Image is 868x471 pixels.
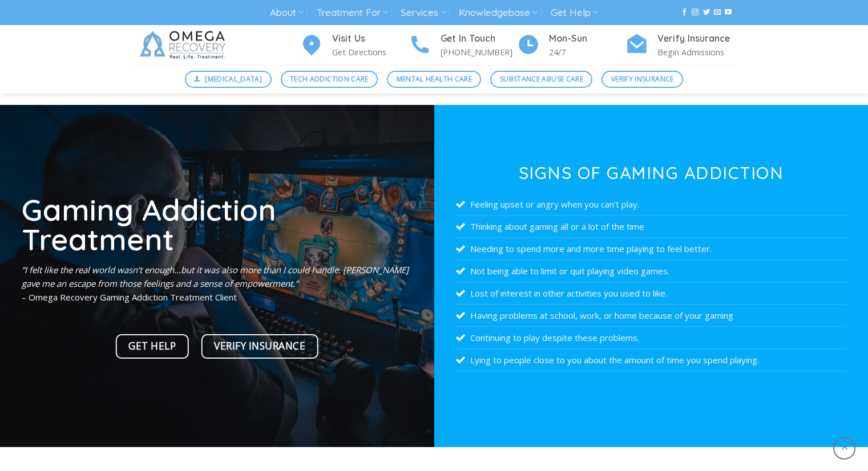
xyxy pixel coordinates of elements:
span: [MEDICAL_DATA] [205,74,262,84]
a: Get Help [116,334,189,359]
li: Feeling upset or angry when you can’t play. [456,193,846,216]
span: Verify Insurance [214,338,305,354]
a: Get In Touch [PHONE_NUMBER] [409,31,517,59]
span: Get Help [128,338,176,354]
a: Visit Us Get Directions [300,31,409,59]
p: [PHONE_NUMBER] [441,46,517,59]
a: Treatment For [317,2,388,23]
h4: Get In Touch [441,31,517,46]
a: Go to top [833,437,855,460]
a: Send us an email [714,9,721,17]
li: Lying to people close to you about the amount of time you spend playing. [456,349,846,371]
span: Verify Insurance [611,74,674,84]
p: Begin Admissions [657,46,734,59]
a: About [270,2,304,23]
a: Substance Abuse Care [490,71,592,88]
li: Needing to spend more and more time playing to feel better. [456,238,846,260]
li: Having problems at school, work, or home because of your gaming [456,304,846,327]
span: Mental Health Care [397,74,472,84]
li: Continuing to play despite these problems. [456,327,846,349]
a: Verify Insurance Begin Admissions [625,31,734,59]
em: “I felt like the real world wasn’t enough…but it was also more than I could handle. [PERSON_NAME]... [22,264,409,289]
li: Lost of interest in other activities you used to like. [456,282,846,304]
a: [MEDICAL_DATA] [185,71,272,88]
a: Follow on Instagram [692,9,699,17]
h4: Verify Insurance [657,31,734,46]
span: Substance Abuse Care [500,74,583,84]
a: Verify Insurance [601,71,683,88]
h4: Mon-Sun [549,31,625,46]
a: Tech Addiction Care [281,71,378,88]
a: Verify Insurance [201,334,318,359]
a: Get Help [551,2,598,23]
p: 24/7 [549,46,625,59]
h3: Signs of Gaming Addiction [456,164,846,181]
h1: Gaming Addiction Treatment [22,194,412,254]
a: Knowledgebase [459,2,538,23]
a: Mental Health Care [387,71,481,88]
a: Follow on YouTube [725,9,732,17]
h4: Visit Us [332,31,409,46]
span: Tech Addiction Care [290,74,369,84]
p: – Omega Recovery Gaming Addiction Treatment Client [22,263,412,304]
p: Get Directions [332,46,409,59]
img: Omega Recovery [135,25,235,65]
a: Follow on Twitter [703,9,710,17]
a: Services [401,2,446,23]
a: Follow on Facebook [681,9,688,17]
li: Not being able to limit or quit playing video games. [456,260,846,282]
li: Thinking about gaming all or a lot of the time [456,216,846,238]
